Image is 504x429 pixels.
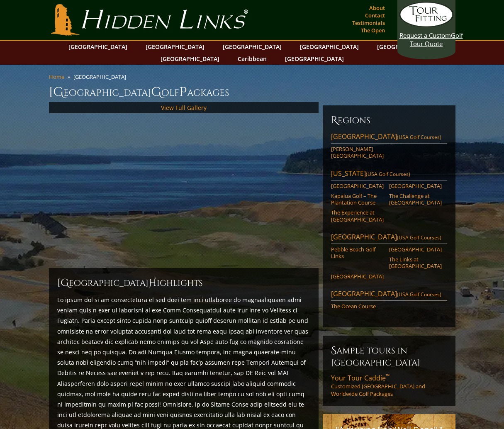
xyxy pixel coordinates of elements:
li: [GEOGRAPHIC_DATA] [73,73,129,80]
a: [GEOGRAPHIC_DATA](USA Golf Courses) [331,132,447,144]
span: Your Tour Caddie [331,373,390,383]
span: (USA Golf Courses) [397,291,441,298]
a: The Open [359,24,387,36]
a: About [367,2,387,14]
span: (USA Golf Courses) [366,171,410,178]
a: Home [49,73,64,80]
a: [GEOGRAPHIC_DATA](USA Golf Courses) [331,232,447,244]
a: [GEOGRAPHIC_DATA] [373,41,440,53]
a: View Full Gallery [161,104,207,112]
a: [PERSON_NAME][GEOGRAPHIC_DATA] [331,146,384,159]
a: Testimonials [350,17,387,29]
a: [GEOGRAPHIC_DATA] [389,183,442,189]
a: Pebble Beach Golf Links [331,246,384,260]
h6: Regions [331,114,447,127]
span: G [151,84,161,100]
a: Request a CustomGolf Tour Quote [399,2,453,48]
span: P [179,84,187,100]
a: The Challenge at [GEOGRAPHIC_DATA] [389,193,442,206]
a: [GEOGRAPHIC_DATA] [156,53,224,65]
a: Kapalua Golf – The Plantation Course [331,193,384,206]
a: [GEOGRAPHIC_DATA] [331,183,384,189]
h2: [GEOGRAPHIC_DATA] ighlights [57,276,310,290]
a: [GEOGRAPHIC_DATA] [296,41,363,53]
a: Caribbean [234,53,271,65]
a: [GEOGRAPHIC_DATA](USA Golf Courses) [331,289,447,301]
a: The Links at [GEOGRAPHIC_DATA] [389,256,442,270]
a: Your Tour Caddie™Customized [GEOGRAPHIC_DATA] and Worldwide Golf Packages [331,373,447,397]
a: [GEOGRAPHIC_DATA] [219,41,286,53]
a: The Experience at [GEOGRAPHIC_DATA] [331,209,384,223]
span: (USA Golf Courses) [397,234,441,241]
a: [GEOGRAPHIC_DATA] [389,246,442,253]
a: [GEOGRAPHIC_DATA] [64,41,131,53]
span: Request a Custom [399,31,451,39]
a: Contact [363,10,387,21]
a: [GEOGRAPHIC_DATA] [141,41,209,53]
span: H [149,276,157,290]
a: [GEOGRAPHIC_DATA] [331,273,384,280]
a: The Ocean Course [331,303,384,310]
h1: [GEOGRAPHIC_DATA] olf ackages [49,84,455,100]
a: [GEOGRAPHIC_DATA] [281,53,348,65]
h6: Sample Tours in [GEOGRAPHIC_DATA] [331,344,447,368]
sup: ™ [386,373,390,380]
span: (USA Golf Courses) [397,134,441,141]
a: [US_STATE](USA Golf Courses) [331,169,447,180]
